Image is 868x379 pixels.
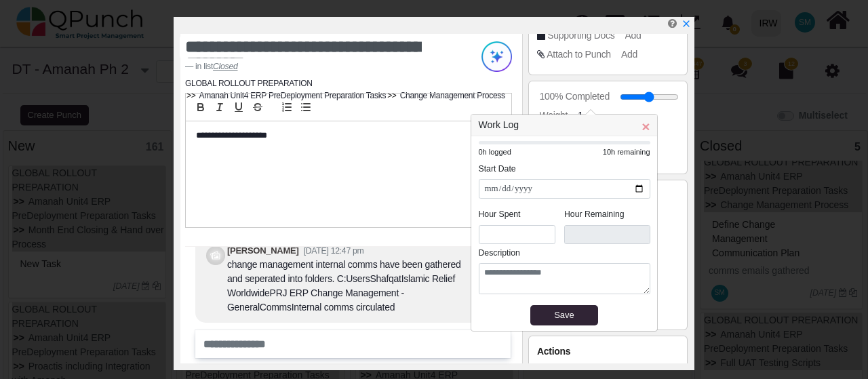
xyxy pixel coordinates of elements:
[564,146,650,158] div: 10h remaining
[479,208,565,225] legend: Hour Spent
[621,49,637,60] span: Add
[682,19,691,28] svg: x
[625,30,642,41] span: Add
[642,119,650,134] span: ×
[479,247,650,264] legend: Description
[386,89,505,102] li: Change Management Process
[213,62,237,71] u: Closed
[185,77,313,89] li: GLOBAL ROLLOUT PREPARATION
[227,258,465,315] div: change management internal comms have been gathered and seperated into folders. C:UsersShafqatIsl...
[682,18,691,29] a: x
[537,346,570,357] span: Actions
[304,246,364,256] small: [DATE] 12:47 pm
[668,18,677,28] i: Edit Punch
[185,89,386,102] li: Amanah Unit4 ERP PreDeployment Preparation Tasks
[481,41,512,72] img: Try writing with AI
[530,305,598,325] button: Save
[540,89,610,104] div: 100% Completed
[534,308,595,322] div: Save
[564,208,650,225] legend: Hour Remaining
[227,245,298,256] b: [PERSON_NAME]
[213,62,237,71] cite: Source Title
[479,146,565,158] div: 0h logged
[479,163,650,180] legend: Start Date
[578,108,583,123] span: 1
[547,47,611,62] div: Attach to Punch
[540,108,568,123] div: Weight
[471,115,657,136] h3: Work Log
[547,28,614,43] div: Supporting Docs
[185,60,454,73] footer: in list
[642,119,650,134] h5: Close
